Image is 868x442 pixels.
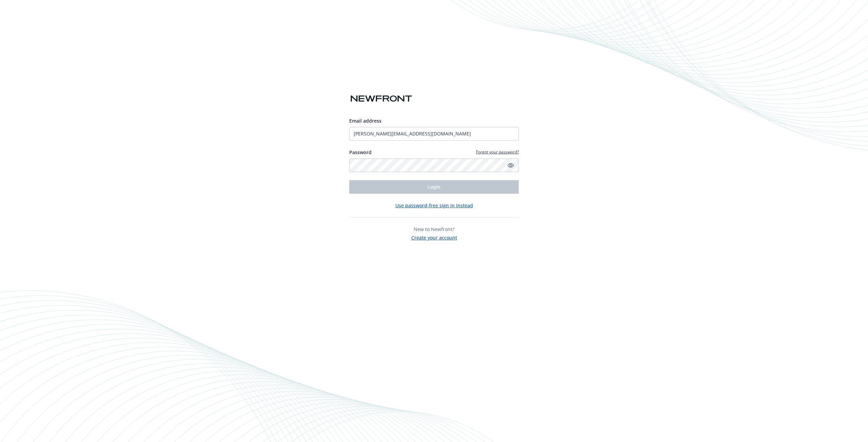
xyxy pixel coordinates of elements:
input: Enter your email [349,127,519,141]
img: Newfront logo [349,93,413,105]
input: Enter your password [349,159,519,172]
a: Show password [507,161,515,169]
label: Password [349,149,372,156]
span: New to Newfront? [414,226,454,232]
a: Forgot your password? [476,149,519,155]
span: Login [428,184,440,190]
span: Email address [349,118,381,124]
button: Use password-free sign in instead [395,202,473,209]
button: Login [349,180,519,194]
button: Create your account [411,233,457,241]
